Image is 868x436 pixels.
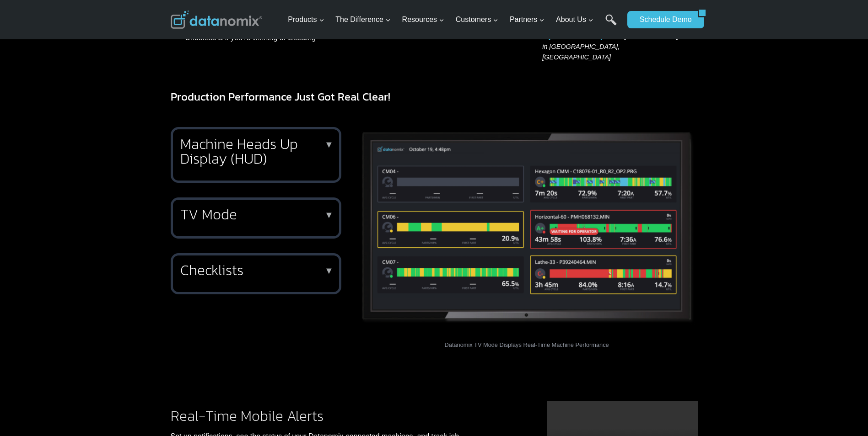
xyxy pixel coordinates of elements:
[335,14,391,26] span: The Difference
[171,409,496,423] h2: Real-Time Mobile Alerts
[356,127,698,328] img: Datanomix Production Monitoring TV Mode
[356,331,698,350] figcaption: Datanomix TV Mode Displays Real-Time Machine Performance
[288,14,324,26] span: Products
[549,32,603,40] a: [PERSON_NAME]
[206,113,241,121] span: State/Region
[510,14,545,26] span: Partners
[206,0,235,9] span: Last Name
[284,5,623,35] nav: Primary Navigation
[324,141,334,148] p: ▼
[542,32,679,61] em: — , VP at [PERSON_NAME] in [GEOGRAPHIC_DATA], [GEOGRAPHIC_DATA]
[180,137,328,166] h2: Machine Heads Up Display (HUD)
[180,207,328,222] h2: TV Mode
[324,267,334,274] p: ▼
[180,263,328,277] h2: Checklists
[605,14,617,35] a: Search
[206,38,247,46] span: Phone number
[124,204,154,210] a: Privacy Policy
[627,11,698,28] a: Schedule Demo
[102,204,116,210] a: Terms
[456,14,498,26] span: Customers
[171,89,698,105] h3: Production Performance Just Got Real Clear!
[556,14,593,26] span: About Us
[171,11,262,29] img: Datanomix
[402,14,444,26] span: Resources
[324,212,334,218] p: ▼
